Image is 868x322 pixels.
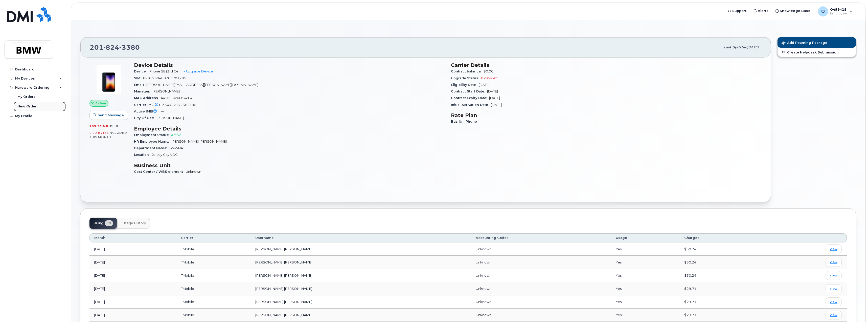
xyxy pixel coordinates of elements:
span: 824 [103,44,119,51]
span: Unknown [476,247,491,251]
td: TMobile [176,242,251,256]
td: [DATE] [89,242,176,256]
td: [DATE] [89,309,176,322]
div: $29.71 [684,286,756,291]
h3: Business Unit [134,162,445,168]
td: TMobile [176,269,251,282]
td: Yes [611,309,680,322]
th: Charges [680,233,761,242]
span: Send Message [98,113,124,118]
td: Yes [611,256,680,269]
span: Cost Center / WBS element [134,170,186,174]
span: view [830,247,837,251]
span: view [830,260,837,264]
span: SIM [134,76,143,80]
span: Carrier IMEI [134,103,162,107]
span: [DATE] [479,83,490,87]
th: Carrier [176,233,251,242]
span: BMWNA [169,146,183,150]
span: Unknown [476,260,491,264]
span: Contract balance [451,69,484,73]
span: 0.00 Bytes [89,131,109,135]
span: Eligibility Date [451,83,479,87]
span: Active [171,133,181,137]
span: Last updated [724,45,747,49]
span: Contract Start Date [451,89,487,93]
a: view [826,284,842,293]
span: [PERSON_NAME] [156,116,184,120]
td: [PERSON_NAME] [PERSON_NAME] [251,256,471,269]
span: — [161,109,164,113]
button: Send Message [89,111,128,120]
span: [PERSON_NAME] [152,89,180,93]
span: [PERSON_NAME][EMAIL_ADDRESS][PERSON_NAME][DOMAIN_NAME] [146,83,258,87]
span: [DATE] [487,89,498,93]
h3: Device Details [134,62,445,68]
td: [PERSON_NAME] [PERSON_NAME] [251,309,471,322]
a: + Upgrade Device [184,69,213,73]
span: 8901260488703701295 [143,76,186,80]
a: Create Helpdesk Submission [778,48,856,57]
span: [PERSON_NAME] [PERSON_NAME] [171,140,227,143]
span: Device [134,69,149,73]
span: [DATE] [747,45,759,49]
span: Upgrade Status [451,76,481,80]
td: [DATE] [89,295,176,309]
span: City Of Use [134,116,156,120]
span: Active IMEI [134,109,161,113]
td: Yes [611,282,680,295]
td: Yes [611,295,680,309]
span: Jersey City VDC [152,153,178,157]
div: $30.24 [684,260,756,265]
span: view [830,300,837,304]
a: view [826,297,842,306]
td: TMobile [176,309,251,322]
a: view [826,258,842,267]
span: view [830,313,837,317]
div: $29.71 [684,299,756,304]
span: Usage History [123,221,146,225]
td: [DATE] [89,256,176,269]
td: [PERSON_NAME] [PERSON_NAME] [251,295,471,309]
span: 350422142362195 [162,103,196,107]
td: TMobile [176,256,251,269]
span: MAC Address [134,96,161,100]
img: image20231002-3703462-1angbar.jpeg [94,65,124,95]
th: Month [89,233,176,242]
span: Location [134,153,152,157]
td: [DATE] [89,269,176,282]
span: Department Name [134,146,169,150]
td: TMobile [176,295,251,309]
td: TMobile [176,282,251,295]
td: Yes [611,269,680,282]
td: [DATE] [89,282,176,295]
span: Employment Status [134,133,171,137]
td: [PERSON_NAME] [PERSON_NAME] [251,282,471,295]
iframe: Messenger Launcher [846,300,864,318]
span: 3380 [119,44,140,51]
h3: Employee Details [134,126,445,132]
span: iPhone SE (3rd Gen) [149,69,181,73]
span: Unknown [476,287,491,291]
span: 8 days left [481,76,498,80]
th: Usage [611,233,680,242]
a: view [826,271,842,280]
span: [DATE] [489,96,500,100]
span: Initial Activation Date [451,103,491,107]
h3: Rate Plan [451,112,762,118]
td: [PERSON_NAME] [PERSON_NAME] [251,269,471,282]
span: 201 [90,44,140,51]
span: HR Employee Name [134,140,171,143]
h3: Carrier Details [451,62,762,68]
span: A4:16:C0:0D:34:F4 [161,96,192,100]
span: Bus Unl Phone [451,120,480,123]
span: Email [134,83,146,87]
a: view [826,311,842,319]
td: [PERSON_NAME] [PERSON_NAME] [251,242,471,256]
div: $30.24 [684,273,756,278]
span: Unknown [476,273,491,277]
th: Username [251,233,471,242]
span: Active [95,101,106,106]
td: Yes [611,242,680,256]
button: Add Roaming Package [778,37,856,48]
